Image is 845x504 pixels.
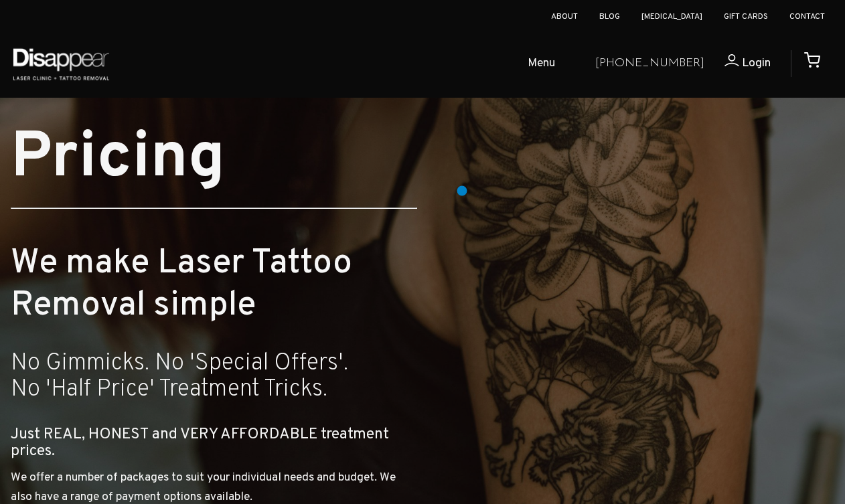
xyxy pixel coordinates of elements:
[789,11,825,22] a: Contact
[10,40,112,88] img: Disappear - Laser Clinic and Tattoo Removal Services in Sydney, Australia
[742,56,771,71] span: Login
[724,11,768,22] a: Gift Cards
[481,43,585,86] a: Menu
[11,242,352,327] small: We make Laser Tattoo Removal simple
[11,129,417,191] h1: Pricing
[641,11,702,22] a: [MEDICAL_DATA]
[599,11,620,22] a: Blog
[528,54,555,74] span: Menu
[122,43,585,86] ul: Open Mobile Menu
[11,351,417,402] h3: No Gimmicks. No 'Special Offers'. No 'Half Price' Treatment Tricks.
[551,11,578,22] a: About
[11,425,389,461] big: Just REAL, HONEST and VERY AFFORDABLE treatment prices.
[595,54,704,74] a: [PHONE_NUMBER]
[704,54,771,74] a: Login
